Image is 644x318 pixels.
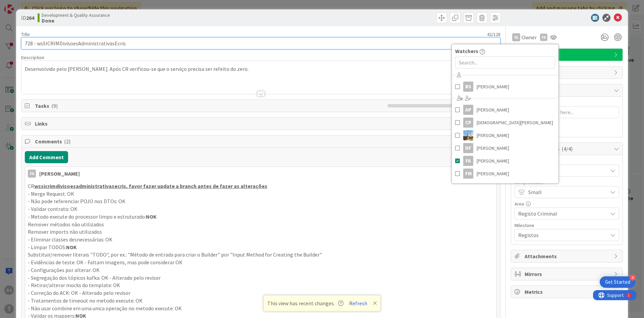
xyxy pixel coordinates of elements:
[455,47,478,55] span: Watchers
[463,82,473,92] div: BS
[14,1,31,9] span: Support
[525,270,610,278] span: Mirrors
[477,130,509,140] span: [PERSON_NAME]
[28,281,494,289] p: - Retirar/alterar mocks do template: OK
[28,221,494,228] p: Remover métodos não utilizados
[515,223,619,228] div: Milestone
[518,209,604,218] span: Registo Criminal
[522,33,537,41] span: Owner
[42,12,110,18] span: Development & Quality Assurance
[477,143,509,153] span: [PERSON_NAME]
[463,130,473,140] img: DG
[21,31,30,37] label: Title
[34,183,267,189] u: wssicrimdivisoesadministrativasecris, favor fazer update a branch antes de fazer as alterações
[64,138,70,145] span: ( 2 )
[39,170,80,178] div: [PERSON_NAME]
[28,182,494,190] p: CR
[518,230,604,240] span: Registos
[477,118,553,128] span: [DEMOGRAPHIC_DATA][PERSON_NAME]
[452,180,558,193] a: FC[PERSON_NAME]
[51,102,58,109] span: ( 9 )
[21,37,500,49] input: type card name here...
[600,276,636,288] div: Open Get Started checklist, remaining modules: 4
[28,305,494,312] p: - Não usar combine em uma unica operação no metodo execute: OK
[525,51,610,59] span: Serviço
[32,31,500,37] div: 42 / 128
[28,259,494,266] p: - Evidências de teste: OK - Faltam imagens, mas pode considerar OK
[525,69,610,77] span: Dates
[42,18,110,23] b: Done
[267,299,343,307] span: This view has recent changes.
[35,137,488,145] span: Comments
[25,151,68,163] button: Add Comment
[452,129,558,142] a: DG[PERSON_NAME]
[512,33,520,41] div: SL
[528,166,604,175] span: Low
[28,289,494,297] p: - Correção do ACK: OK - Alterado pelo revisor
[477,82,509,92] span: [PERSON_NAME]
[452,80,558,93] a: BS[PERSON_NAME]
[26,14,34,21] b: 264
[540,34,547,41] div: FA
[21,54,44,60] span: Description
[28,213,494,221] p: - Metodo execute do processor limpo e estruturado:
[25,65,497,73] p: Desenvolvido pelo [PERSON_NAME]. Após CR verificou-se que o serviço precisa ser refeito do zero.
[463,118,473,128] div: CP
[525,288,610,296] span: Metrics
[21,14,34,22] span: ID
[146,213,157,220] strong: NOK
[452,103,558,116] a: AP[PERSON_NAME]
[28,205,494,213] p: - Validar contrato: OK
[630,275,636,281] div: 4
[28,236,494,243] p: - Eliminar classes desnecessárias: OK
[515,180,619,185] div: Complexidade
[452,116,558,129] a: CP[DEMOGRAPHIC_DATA][PERSON_NAME]
[477,156,509,166] span: [PERSON_NAME]
[452,142,558,154] a: DF[PERSON_NAME]
[477,169,509,179] span: [PERSON_NAME]
[28,266,494,274] p: - Configurações por alterar: OK
[463,105,473,115] div: AP
[452,167,558,180] a: FM[PERSON_NAME]
[28,197,494,205] p: - Não pode referenciar POJO nos DTOs: OK
[28,251,494,259] p: Substituir/remover literais "TODO", por ex.: "Método de entrada para criar o Builder" por "Input ...
[452,154,558,167] a: FA[PERSON_NAME]
[515,201,619,206] div: Area
[455,56,555,69] input: Search...
[28,274,494,282] p: - Segregação dos tópicos kafka: OK - Alterado pelo revisor
[463,143,473,153] div: DF
[463,156,473,166] div: FA
[28,190,494,198] p: - Merge Request: OK
[35,120,488,128] span: Links
[605,279,630,285] div: Get Started
[28,297,494,305] p: - Tratamentos de timeout no metodo execute: OK
[463,169,473,179] div: FM
[515,158,619,163] div: Priority
[528,187,604,197] span: Small
[28,228,494,236] p: Remover imports não utilizados
[28,243,494,251] p: - Limpar TODOS:
[525,252,610,260] span: Attachments
[66,244,77,251] strong: NOK
[35,102,384,110] span: Tasks
[525,86,610,94] span: Block
[35,3,37,8] div: 1
[477,105,509,115] span: [PERSON_NAME]
[561,145,573,152] span: ( 4/4 )
[525,145,610,153] span: Custom Fields
[28,170,36,178] div: FA
[347,299,370,308] button: Refresh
